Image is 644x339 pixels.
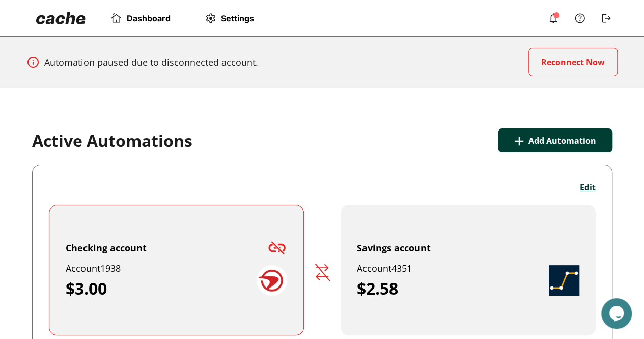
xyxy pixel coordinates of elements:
div: Account 1938 [66,262,257,274]
p: + [514,128,524,152]
button: Reconnect Now [528,48,618,76]
p: Active Automations [32,131,192,151]
img: Bank Logo [257,265,287,296]
button: Checking accountDisconnected IconAccount1938$3.00Bank Logo [49,205,304,335]
span: Dashboard [127,13,171,23]
img: Info Icon [27,56,39,68]
img: Settings Icon [204,12,217,24]
div: Savings account [357,242,431,254]
img: Disconnected Icon [267,238,287,258]
iframe: chat widget [601,298,634,329]
img: Info Icon [574,12,586,24]
img: Logout Icon [600,12,612,24]
button: Savings accountAccount4351$2.58Bank Logo [341,205,596,335]
span: Settings [221,13,254,23]
img: Cache Logo [36,12,86,24]
img: Home Icon [110,12,123,24]
div: $2.58 [357,278,549,299]
button: +Add Automation [498,128,612,152]
div: Account 4351 [357,262,549,274]
div: $3.00 [66,278,257,299]
p: Automation paused due to disconnected account. [44,56,258,68]
img: Bank Logo [549,265,579,296]
img: Active Notification Icon [547,12,559,24]
a: Settings [204,12,254,24]
a: Dashboard [110,12,171,24]
div: Checking account [66,242,147,254]
button: Edit [580,181,596,193]
img: Arrows Icon [314,264,330,281]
